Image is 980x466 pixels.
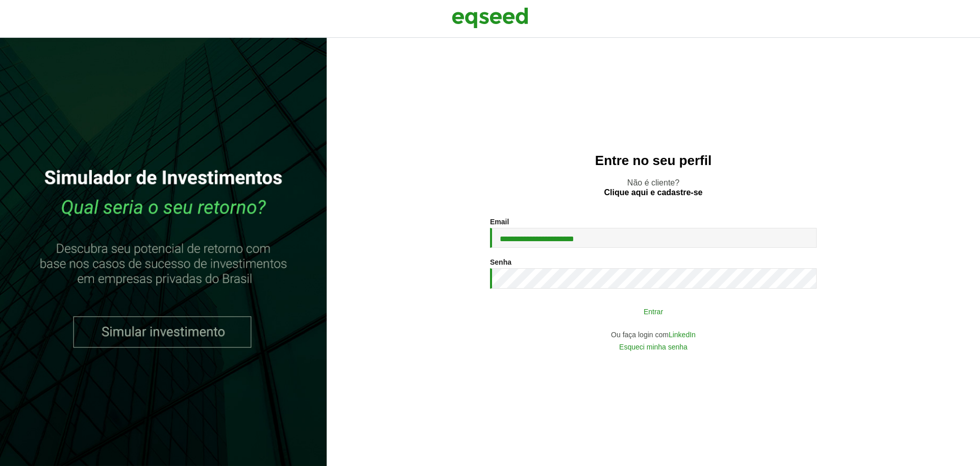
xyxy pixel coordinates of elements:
[669,331,696,338] a: LinkedIn
[490,331,817,338] div: Ou faça login com
[452,5,528,31] img: EqSeed Logo
[490,259,511,266] label: Senha
[604,189,703,197] a: Clique aqui e cadastre-se
[347,153,960,168] h2: Entre no seu perfil
[347,178,960,197] p: Não é cliente?
[619,343,688,351] a: Esqueci minha senha
[490,218,509,225] label: Email
[521,301,786,321] button: Entrar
